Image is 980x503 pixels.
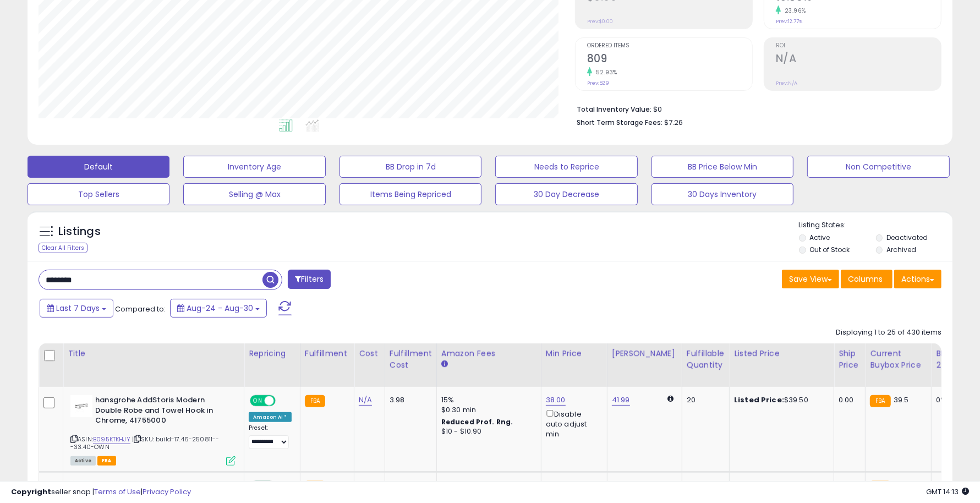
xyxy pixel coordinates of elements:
span: | SKU: build-17.46-250811---33.40-OWN [70,435,220,451]
a: N/A [359,395,372,406]
small: Prev: $0.00 [587,18,613,25]
h2: N/A [776,52,941,67]
div: Min Price [546,348,603,359]
a: Terms of Use [94,486,141,497]
button: 30 Day Decrease [495,183,637,205]
span: All listings currently available for purchase on Amazon [70,456,96,466]
h2: 809 [587,52,752,67]
label: Active [809,233,830,242]
div: Amazon AI * [249,412,292,422]
small: Prev: N/A [776,80,797,86]
small: Prev: 529 [587,80,609,86]
div: Clear All Filters [39,243,87,253]
h5: Listings [58,224,101,239]
span: 2025-09-7 14:13 GMT [926,486,969,497]
div: Disable auto adjust min [546,408,599,439]
span: Last 7 Days [56,303,100,314]
button: BB Price Below Min [651,156,793,178]
span: Ordered Items [587,43,752,49]
span: ON [251,396,265,406]
span: Columns [848,274,883,285]
div: Ship Price [839,348,861,371]
img: 21Pxva5K99L._SL40_.jpg [70,395,92,417]
span: Compared to: [115,304,166,314]
li: $0 [577,102,933,115]
span: 39.5 [894,395,909,405]
div: 15% [441,395,533,405]
div: Current Buybox Price [870,348,927,371]
label: Archived [886,245,916,254]
a: B095KTKHJY [93,435,130,444]
button: Needs to Reprice [495,156,637,178]
div: $39.50 [734,395,825,405]
div: Cost [359,348,380,359]
strong: Copyright [11,486,51,497]
button: Selling @ Max [183,183,325,205]
div: ASIN: [70,395,236,464]
div: Amazon Fees [441,348,536,359]
div: Title [68,348,239,359]
button: Inventory Age [183,156,325,178]
small: Amazon Fees. [441,359,448,369]
button: Save View [782,270,839,288]
button: BB Drop in 7d [340,156,481,178]
button: Filters [288,270,331,289]
span: Aug-24 - Aug-30 [187,303,253,314]
span: FBA [97,456,116,466]
button: Columns [841,270,893,288]
button: Top Sellers [28,183,169,205]
div: Listed Price [734,348,829,359]
small: 52.93% [592,68,617,76]
small: 23.96% [781,7,806,15]
div: 3.98 [390,395,428,405]
small: Prev: 12.77% [776,18,802,25]
div: Preset: [249,424,292,449]
p: Listing States: [799,220,952,231]
div: [PERSON_NAME] [612,348,677,359]
span: ROI [776,43,941,49]
b: Listed Price: [734,395,784,405]
div: Fulfillment Cost [390,348,432,371]
div: Fulfillable Quantity [687,348,725,371]
div: seller snap | | [11,487,191,497]
label: Out of Stock [809,245,850,254]
a: Privacy Policy [143,486,191,497]
button: Actions [894,270,941,288]
small: FBA [870,395,890,407]
div: 0% [936,395,972,405]
b: Short Term Storage Fees: [577,118,663,127]
div: Fulfillment [305,348,349,359]
label: Deactivated [886,233,928,242]
button: Non Competitive [807,156,949,178]
button: Last 7 Days [40,299,113,318]
button: 30 Days Inventory [651,183,793,205]
div: 20 [687,395,721,405]
button: Items Being Repriced [340,183,481,205]
div: Displaying 1 to 25 of 430 items [836,327,941,338]
div: BB Share 24h. [936,348,976,371]
small: FBA [305,395,325,407]
button: Aug-24 - Aug-30 [170,299,267,318]
span: OFF [274,396,292,406]
div: Repricing [249,348,295,359]
button: Default [28,156,169,178]
a: 41.99 [612,395,630,406]
b: Total Inventory Value: [577,105,651,114]
a: 38.00 [546,395,566,406]
div: $10 - $10.90 [441,427,533,436]
div: $0.30 min [441,405,533,415]
b: Reduced Prof. Rng. [441,417,513,427]
div: 0.00 [839,395,857,405]
b: hansgrohe AddStoris Modern Double Robe and Towel Hook in Chrome, 41755000 [95,395,229,429]
span: $7.26 [664,117,683,128]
